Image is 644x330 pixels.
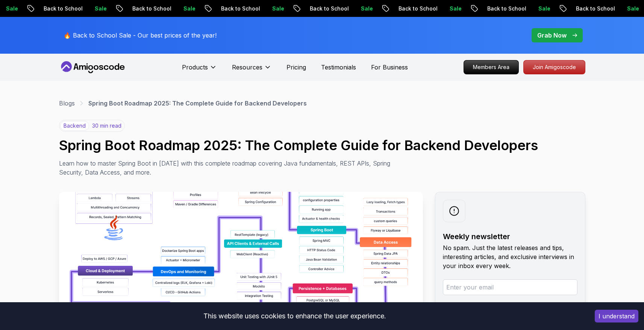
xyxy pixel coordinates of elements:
p: Back to School [565,5,616,12]
p: Back to School [121,5,172,12]
p: Grab Now [537,31,567,40]
p: Sale [172,5,196,12]
p: No spam. Just the latest releases and tips, interesting articles, and exclusive interviews in you... [443,243,577,270]
a: Join Amigoscode [523,60,585,74]
p: Products [182,63,208,72]
h1: Spring Boot Roadmap 2025: The Complete Guide for Backend Developers [59,138,585,153]
p: 30 min read [92,122,121,130]
p: Sale [616,5,640,12]
p: Members Area [464,60,518,74]
p: Back to School [32,5,83,12]
p: Back to School [387,5,438,12]
p: Sale [83,5,108,12]
p: Back to School [476,5,527,12]
a: Members Area [464,60,519,74]
p: Sale [438,5,462,12]
p: Learn how to master Spring Boot in [DATE] with this complete roadmap covering Java fundamentals, ... [59,159,396,177]
p: Sale [261,5,285,12]
p: Back to School [299,5,350,12]
p: Back to School [210,5,261,12]
a: Pricing [286,63,306,72]
p: backend [60,121,89,131]
p: Spring Boot Roadmap 2025: The Complete Guide for Backend Developers [88,99,307,108]
p: Resources [232,63,262,72]
div: This website uses cookies to enhance the user experience. [6,308,583,324]
p: Read about our . [443,301,577,310]
h2: Weekly newsletter [443,231,577,242]
button: Resources [232,63,271,78]
button: Accept cookies [595,310,638,322]
button: Products [182,63,217,78]
p: Sale [527,5,551,12]
a: Blogs [59,99,75,108]
a: For Business [371,63,408,72]
p: 🔥 Back to School Sale - Our best prices of the year! [64,31,217,40]
input: Enter your email [443,279,577,295]
a: privacy policy [487,302,525,309]
p: Sale [350,5,374,12]
a: Testimonials [321,63,356,72]
p: Join Amigoscode [524,60,585,74]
